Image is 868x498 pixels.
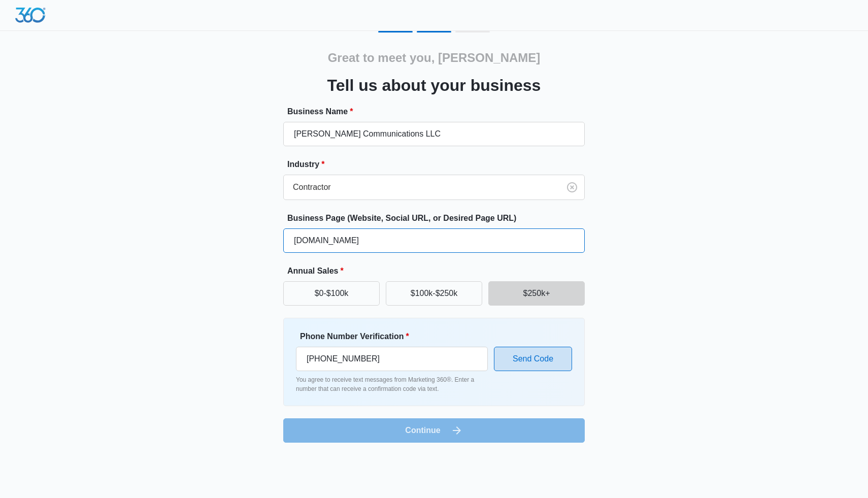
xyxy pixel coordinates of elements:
p: You agree to receive text messages from Marketing 360®. Enter a number that can receive a confirm... [296,375,488,393]
label: Annual Sales [287,265,589,277]
button: $0-$100k [283,281,380,306]
h3: Tell us about your business [327,73,541,97]
label: Industry [287,158,589,171]
input: e.g. Jane's Plumbing [283,122,585,146]
label: Phone Number Verification [300,330,492,343]
button: Clear [564,179,580,195]
input: e.g. janesplumbing.com [283,228,585,253]
input: Ex. +1-555-555-5555 [296,347,488,371]
button: $250k+ [488,281,585,306]
button: Send Code [494,347,572,371]
label: Business Name [287,106,589,118]
button: $100k-$250k [386,281,482,306]
h2: Great to meet you, [PERSON_NAME] [328,49,541,67]
label: Business Page (Website, Social URL, or Desired Page URL) [287,212,589,224]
